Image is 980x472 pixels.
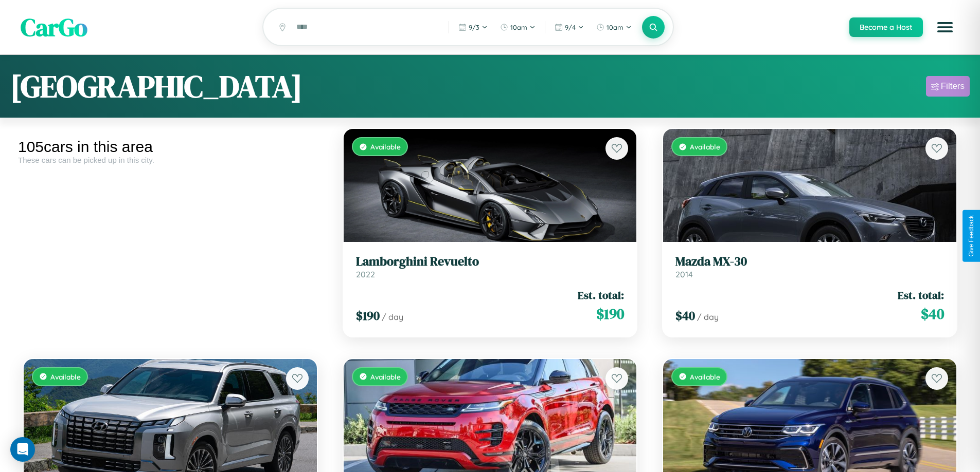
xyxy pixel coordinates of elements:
[926,76,970,97] button: Filters
[469,23,479,31] span: 9 / 3
[356,254,625,269] h3: Lamborghini Revuelto
[675,307,695,324] span: $ 40
[690,372,720,381] span: Available
[18,156,323,164] div: These cars can be picked up in this city.
[898,288,944,303] span: Est. total:
[370,142,401,151] span: Available
[10,437,35,462] div: Open Intercom Messenger
[921,304,944,324] span: $ 40
[10,65,302,107] h1: [GEOGRAPHIC_DATA]
[565,23,576,31] span: 9 / 4
[607,23,623,31] span: 10am
[495,19,541,35] button: 10am
[370,372,401,381] span: Available
[18,138,323,156] div: 105 cars in this area
[941,81,965,91] div: Filters
[675,254,944,279] a: Mazda MX-302014
[849,17,923,37] button: Become a Host
[356,254,625,279] a: Lamborghini Revuelto2022
[578,288,624,303] span: Est. total:
[931,13,959,42] button: Open menu
[968,215,975,257] div: Give Feedback
[21,10,87,44] span: CarGo
[50,372,81,381] span: Available
[591,19,637,35] button: 10am
[697,312,719,322] span: / day
[382,312,403,322] span: / day
[356,307,380,324] span: $ 190
[453,19,493,35] button: 9/3
[356,269,375,279] span: 2022
[690,142,720,151] span: Available
[596,304,624,324] span: $ 190
[549,19,589,35] button: 9/4
[675,254,944,269] h3: Mazda MX-30
[675,269,693,279] span: 2014
[510,23,527,31] span: 10am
